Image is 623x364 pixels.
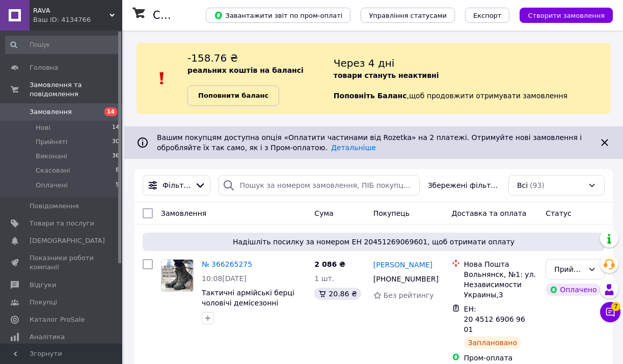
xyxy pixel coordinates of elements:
[219,175,419,195] input: Пошук за номером замовлення, ПІБ покупця, номером телефону, Email, номером накладної
[520,8,613,23] button: Створити замовлення
[314,288,361,300] div: 20.86 ₴
[5,36,120,54] input: Пошук
[464,305,525,333] span: ЕН: 20 4512 6906 9601
[428,180,500,190] span: Збережені фільтри:
[369,12,447,19] span: Управління статусами
[528,12,605,19] span: Створити замовлення
[334,71,439,79] b: товари стануть неактивні
[30,236,105,245] span: [DEMOGRAPHIC_DATA]
[473,12,502,19] span: Експорт
[187,52,238,64] span: -158.76 ₴
[202,260,252,268] a: № 366265275
[452,209,527,217] span: Доставка та оплата
[36,123,50,132] span: Нові
[373,260,432,270] a: [PERSON_NAME]
[30,80,122,99] span: Замовлення та повідомлення
[36,166,70,175] span: Скасовані
[36,181,68,190] span: Оплачені
[334,92,407,100] b: Поповніть Баланс
[116,181,119,190] span: 5
[36,152,67,161] span: Виконані
[33,6,110,15] span: RAVA
[202,289,301,348] a: Тактичні армійські берці чоловічі демісезонні оливкові з натуральної шкіри берці військові GORE-T...
[198,92,268,99] b: Поповнити баланс
[30,107,72,117] span: Замовлення
[33,15,122,24] div: Ваш ID: 4134766
[202,274,247,283] span: 10:08[DATE]
[464,259,538,269] div: Нова Пошта
[546,209,572,217] span: Статус
[30,219,94,228] span: Товари та послуги
[161,260,193,291] img: Фото товару
[157,133,582,152] span: Вашим покупцям доступна опція «Оплатити частинами від Rozetka» на 2 платежі. Отримуйте нові замов...
[104,107,117,116] span: 14
[464,337,522,349] div: Заплановано
[112,152,119,161] span: 36
[464,269,538,300] div: Вольнянск, №1: ул. Независимости Украины,3
[112,123,119,132] span: 14
[546,284,601,296] div: Оплачено
[30,202,79,211] span: Повідомлення
[334,51,611,106] div: , щоб продовжити отримувати замовлення
[371,272,436,286] div: [PHONE_NUMBER]
[509,11,613,19] a: Створити замовлення
[112,137,119,147] span: 30
[30,63,58,72] span: Головна
[361,8,455,23] button: Управління статусами
[30,315,85,324] span: Каталог ProSale
[161,209,206,217] span: Замовлення
[30,254,94,272] span: Показники роботи компанії
[161,259,194,292] a: Фото товару
[30,332,65,342] span: Аналітика
[314,209,333,217] span: Cума
[384,291,434,299] span: Без рейтингу
[187,86,279,106] a: Поповнити баланс
[36,137,67,147] span: Прийняті
[30,281,56,290] span: Відгуки
[162,180,191,190] span: Фільтри
[611,300,620,310] span: 7
[517,180,528,190] span: Всі
[206,8,350,23] button: Завантажити звіт по пром-оплаті
[153,9,256,21] h1: Список замовлень
[214,11,342,20] span: Завантажити звіт по пром-оплаті
[373,209,410,217] span: Покупець
[465,8,510,23] button: Експорт
[464,353,538,363] div: Пром-оплата
[554,264,584,275] div: Прийнято
[30,298,57,307] span: Покупці
[334,57,395,69] span: Через 4 дні
[600,302,620,322] button: Чат з покупцем7
[314,274,334,283] span: 1 шт.
[530,181,545,189] span: (93)
[187,66,304,74] b: реальних коштів на балансі
[314,260,345,268] span: 2 086 ₴
[331,144,376,152] a: Детальніше
[116,166,119,175] span: 8
[154,71,170,86] img: :exclamation:
[147,237,601,247] span: Надішліть посилку за номером ЕН 20451269069601, щоб отримати оплату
